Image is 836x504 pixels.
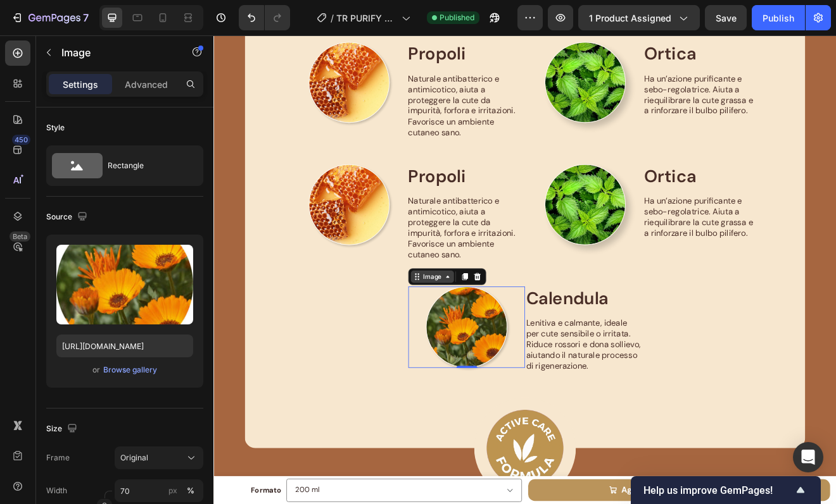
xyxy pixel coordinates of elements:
p: Advanced [125,78,168,91]
span: / [331,11,334,25]
p: 7 [83,10,89,25]
span: Save [716,13,737,23]
div: Open Intercom Messenger [793,442,823,472]
div: 450 [12,135,30,145]
p: Ortica [526,9,664,37]
img: CALENDULA.jpg [259,307,359,407]
span: Original [120,452,148,464]
img: preview-image [56,245,193,324]
button: Publish [752,5,805,30]
p: Settings [63,78,98,91]
p: Propoli [237,159,376,186]
span: TR PURIFY OIL [336,11,396,25]
button: 1 product assigned [578,5,700,30]
img: PROPOLI.jpg [116,157,215,256]
iframe: Design area [213,35,836,504]
p: Ha un’azione purificante e sebo-regolatrice. Aiuta a riequilibrare la cute grassa e a rinforzare ... [526,47,664,99]
button: Original [115,446,203,469]
div: Source [46,209,90,226]
div: Browse gallery [103,364,157,376]
p: Lenitiva e calmante, ideale per cute sensibile o irritata. Riduce rossori e dona sollievo, aiutan... [381,345,521,410]
p: Calendula [381,308,521,335]
div: Rectangle [108,151,185,180]
span: Published [440,12,474,23]
button: % [165,483,180,498]
div: Publish [763,11,794,25]
button: Show survey - Help us improve GemPages! [643,482,808,498]
p: Image [61,45,169,60]
p: Ortica [526,159,664,186]
span: Help us improve GemPages! [643,484,793,496]
label: Frame [46,452,70,464]
div: Beta [9,231,30,242]
div: Size [46,421,80,438]
div: Image [253,289,281,300]
div: % [187,485,194,496]
img: ORTICA.jpg [404,8,503,107]
p: Naturale antibatterico e antimicotico, aiuta a proteggere la cute da impurità, forfora e irritazi... [237,47,376,126]
img: ORTICA.jpg [404,157,503,256]
label: Width [46,485,67,496]
p: Naturale antibatterico e antimicotico, aiuta a proteggere la cute da impurità, forfora e irritazi... [237,196,376,275]
button: Browse gallery [103,364,158,376]
button: Save [705,5,747,30]
div: Undo/Redo [239,5,290,30]
span: or [92,362,100,378]
p: Ha un’azione purificante e sebo-regolatrice. Aiuta a riequilibrare la cute grassa e a rinforzare ... [526,196,664,249]
input: px% [115,479,203,502]
input: https://example.com/image.jpg [56,335,193,357]
div: Style [46,122,65,133]
button: px [183,483,198,498]
button: 7 [5,5,94,30]
div: px [168,485,177,496]
span: 1 product assigned [589,11,671,25]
